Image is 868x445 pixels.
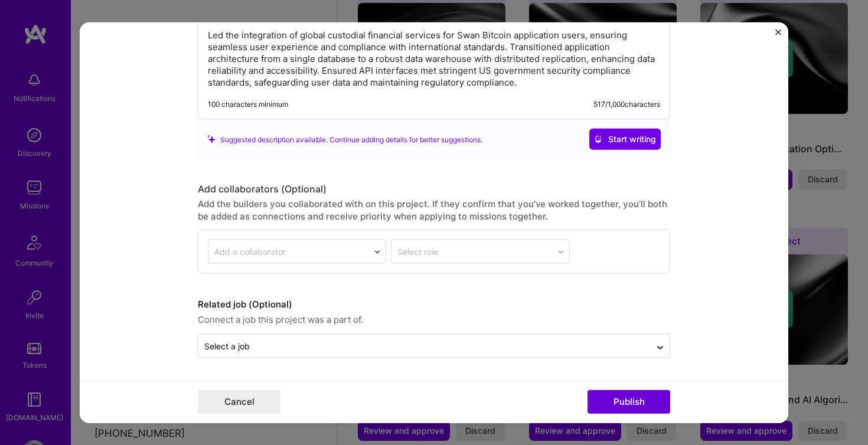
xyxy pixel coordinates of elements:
[207,133,482,146] div: Suggested description available. Continue adding details for better suggestions.
[204,340,250,352] div: Select a job
[208,30,660,89] p: Led the integration of global custodial financial services for Swan Bitcoin application users, en...
[594,133,656,145] span: Start writing
[198,390,280,413] button: Cancel
[374,248,381,256] img: drop icon
[198,183,670,195] div: Add collaborators (Optional)
[775,30,781,42] button: Close
[207,135,216,143] i: icon SuggestedTeams
[588,390,670,413] button: Publish
[593,100,660,109] div: 517 / 1,000 characters
[208,100,288,109] div: 100 characters minimum
[198,313,670,327] span: Connect a job this project was a part of.
[214,246,286,258] div: Add a collaborator
[589,129,661,150] button: Start writing
[594,135,602,143] i: icon CrystalBallWhite
[198,297,670,312] label: Related job (Optional)
[198,198,670,222] div: Add the builders you collaborated with on this project. If they confirm that you’ve worked togeth...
